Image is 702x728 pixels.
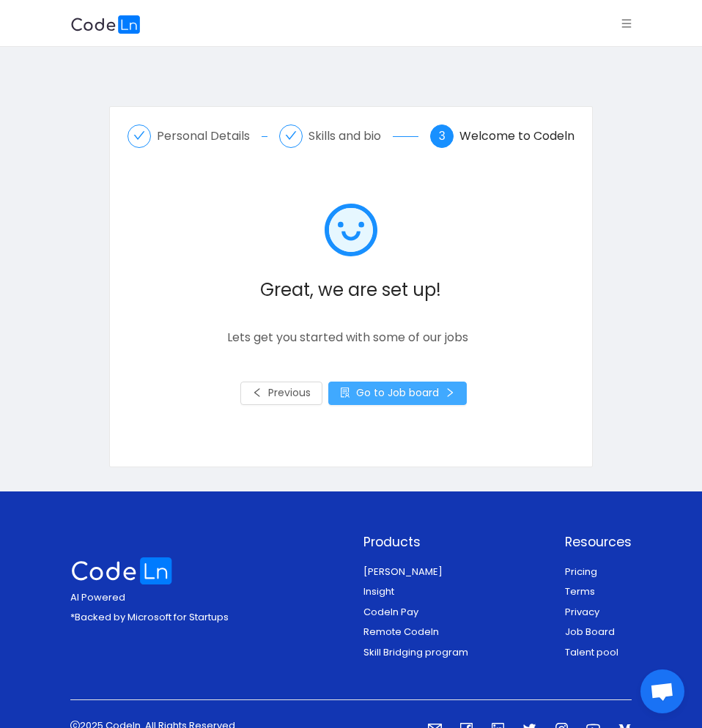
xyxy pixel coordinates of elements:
button: icon: solutionGo to Job boardicon: right [328,382,467,405]
i: icon: menu [621,18,632,29]
span: 3 [439,130,446,142]
i: icon: check [285,130,297,141]
div: Welcome to Codeln [459,125,574,148]
span: AI Powered [70,590,125,604]
a: Insight [363,584,394,598]
a: Talent pool [565,645,618,659]
a: Codeln Pay [363,605,418,619]
p: *Backed by Microsoft for Startups [70,610,229,625]
i: icon: smile [325,204,377,256]
p: Products [363,532,468,551]
button: icon: leftPrevious [240,382,322,405]
p: Lets get you started with some of our jobs [160,329,536,346]
a: Remote Codeln [363,625,439,639]
a: [PERSON_NAME] [363,565,443,579]
a: Terms [565,584,595,598]
div: Personal Details [157,125,262,148]
a: Job Board [565,625,615,639]
i: icon: check [133,130,145,141]
a: Skill Bridging program [363,645,468,659]
a: Pricing [565,565,597,579]
img: logo [70,557,173,584]
p: Resources [565,532,632,551]
div: Great, we are set up! [160,274,542,305]
div: Open chat [640,669,684,713]
a: Privacy [565,605,599,619]
img: logobg.f302741d.svg [70,15,141,34]
div: Skills and bio [308,125,393,148]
